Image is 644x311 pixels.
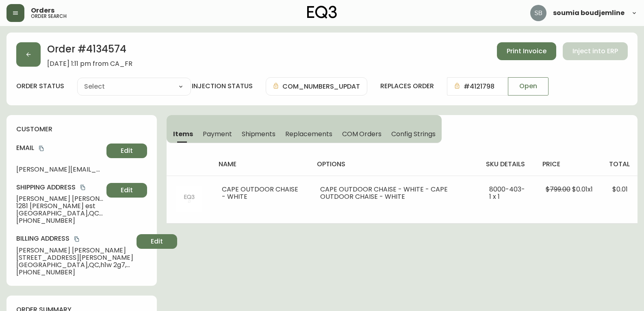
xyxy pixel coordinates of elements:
h2: Order # 4134574 [47,42,132,60]
span: [PHONE_NUMBER] [16,269,133,276]
span: Replacements [285,130,332,138]
span: Config Strings [391,130,435,138]
h4: name [219,160,304,169]
button: Edit [106,183,147,198]
span: Items [173,130,193,138]
span: Edit [121,186,133,195]
h4: Billing Address [16,234,133,243]
h4: replaces order [380,82,434,91]
button: Print Invoice [497,42,556,60]
h4: injection status [192,82,253,91]
span: CAPE OUTDOOR CHAISE - WHITE [222,185,298,201]
h4: customer [16,125,147,134]
span: Payment [203,130,232,138]
button: copy [73,235,81,243]
h4: Shipping Address [16,183,103,192]
span: COM Orders [342,130,382,138]
button: copy [79,183,87,191]
h4: options [317,160,473,169]
li: CAPE OUTDOOR CHAISE - WHITE - CAPE OUTDOOR CHAISE - WHITE [320,186,470,200]
span: $0.01 [612,185,628,194]
span: 8000-403-1 x 1 [489,185,525,201]
span: Edit [151,237,163,246]
h4: total [609,160,631,169]
span: [PERSON_NAME] [PERSON_NAME] [16,195,103,202]
span: [PERSON_NAME][EMAIL_ADDRESS][DOMAIN_NAME] [16,166,103,173]
span: 1281 [PERSON_NAME] est [16,202,103,210]
span: [PHONE_NUMBER] [16,217,103,224]
span: Print Invoice [507,47,546,56]
span: Open [519,82,537,91]
button: Open [508,77,549,96]
img: logo [307,6,337,19]
span: $0.01 x 1 [572,185,593,194]
span: [GEOGRAPHIC_DATA] , QC , h1w 2g7 , CA [16,261,133,269]
span: soumia boudjemline [553,10,624,16]
span: [PERSON_NAME] [PERSON_NAME] [16,247,133,254]
span: [STREET_ADDRESS][PERSON_NAME] [16,254,133,261]
label: order status [16,82,64,91]
span: [DATE] 1:11 pm from CA_FR [47,60,132,67]
span: [GEOGRAPHIC_DATA] , QC , h2j 2j9 , CA [16,210,103,217]
h4: sku details [486,160,529,169]
span: Shipments [242,130,276,138]
img: 83621bfd3c61cadf98040c636303d86a [530,5,546,21]
h4: Email [16,144,103,152]
h5: order search [31,14,67,19]
button: copy [37,144,46,152]
button: Edit [106,144,147,158]
img: 404Image.svg [176,186,202,212]
button: Edit [137,234,177,249]
span: $799.00 [546,185,570,194]
span: Edit [121,146,133,155]
span: Orders [31,7,54,14]
h4: price [542,160,596,169]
